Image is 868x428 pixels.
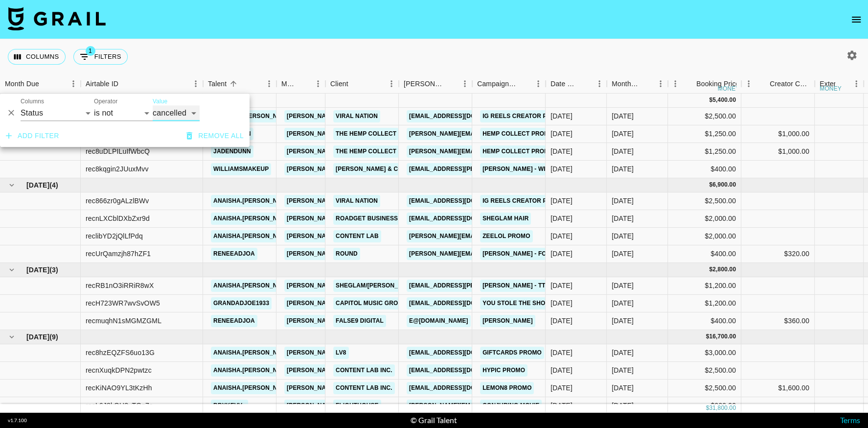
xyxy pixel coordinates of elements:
div: $1,250.00 [668,125,741,143]
div: recL6J8kQU3vTGq7a [86,401,153,410]
a: anaisha.[PERSON_NAME] [211,213,295,225]
a: LV8 [333,347,349,359]
a: The Hemp Collect [333,145,399,158]
a: Content Lab Inc. [333,382,395,394]
a: Roadget Business [DOMAIN_NAME]. [333,213,453,225]
div: $360.00 [784,316,809,326]
a: [PERSON_NAME][EMAIL_ADDRESS][DOMAIN_NAME] [284,110,444,122]
div: 03/07/2025 [550,249,572,259]
a: reneeadjoa [211,315,257,327]
span: [DATE] [26,265,49,275]
div: 13/08/2025 [550,348,572,357]
div: Jul '25 [612,249,634,259]
a: [PERSON_NAME][EMAIL_ADDRESS][DOMAIN_NAME] [284,382,444,394]
div: $2,500.00 [668,108,741,125]
div: $400.00 [668,161,741,178]
a: [PERSON_NAME][EMAIL_ADDRESS][DOMAIN_NAME] [284,128,444,140]
a: anaisha.[PERSON_NAME] [211,280,295,292]
button: Sort [517,77,531,91]
div: Jun '25 [612,129,634,139]
a: Hemp Collect Promo [480,128,556,140]
div: $1,000.00 [778,129,809,139]
div: 02/08/2025 [550,298,572,308]
img: Grail Talent [8,7,106,30]
label: Value [153,97,167,105]
a: [PERSON_NAME][EMAIL_ADDRESS][DOMAIN_NAME] [284,297,444,309]
div: 31,800.00 [709,404,736,412]
a: [EMAIL_ADDRESS][DOMAIN_NAME] [407,110,516,122]
div: rec8hzEQZFS6uo13G [86,348,155,357]
button: hide children [5,263,19,277]
a: [PERSON_NAME][EMAIL_ADDRESS][DOMAIN_NAME] [407,145,566,158]
div: $ [706,333,709,341]
button: Select columns [8,49,66,65]
a: Viral Nation [333,195,380,207]
a: Viral Nation [333,110,380,122]
button: Sort [444,77,457,91]
div: 29/08/2025 [550,401,572,410]
button: Add filter [2,127,63,145]
div: $320.00 [784,249,809,259]
div: Booker [399,74,472,94]
button: open drawer [846,10,866,29]
button: Menu [741,76,756,91]
a: Sheglam Hair [480,213,531,225]
div: rec8uDLPILuIfWbcQ [86,146,150,156]
a: Conjuring Movie [480,400,542,412]
button: Menu [66,76,81,91]
a: Round [333,248,360,260]
a: [PERSON_NAME][EMAIL_ADDRESS][DOMAIN_NAME] [284,248,444,260]
a: Hemp Collect Promo [480,145,556,158]
button: Sort [297,77,311,91]
button: Menu [188,76,203,91]
a: grandadjoe1933 [211,297,272,309]
button: Menu [592,76,607,91]
a: [EMAIL_ADDRESS][PERSON_NAME][DOMAIN_NAME] [407,280,566,292]
button: Menu [311,76,325,91]
div: © Grail Talent [411,415,457,425]
div: money [718,86,740,92]
a: anaisha.[PERSON_NAME] [211,347,295,359]
button: Menu [457,76,472,91]
span: [DATE] [26,180,49,190]
a: anaisha.[PERSON_NAME] [211,230,295,242]
a: False9 Digital [333,315,386,327]
div: 16,700.00 [709,333,736,341]
div: Manager [281,74,297,94]
a: Terms [840,415,860,425]
button: Delete [4,106,19,120]
button: Remove all [183,127,248,145]
div: Jun '25 [612,164,634,174]
div: Client [330,74,348,94]
div: reclibYD2jQlLfPdq [86,231,143,241]
button: Sort [118,77,132,91]
a: bbykevv_ [211,400,248,412]
a: [PERSON_NAME][EMAIL_ADDRESS][DOMAIN_NAME] [284,280,444,292]
button: Show filters [73,49,128,65]
div: 06/06/2025 [550,129,572,139]
a: jadendunn [211,145,253,158]
a: [EMAIL_ADDRESS][DOMAIN_NAME] [407,297,516,309]
div: 29/08/2025 [550,316,572,326]
button: Sort [756,77,770,91]
a: [EMAIL_ADDRESS][DOMAIN_NAME] [407,364,516,377]
span: ( 9 ) [49,332,58,342]
div: Month Due [5,74,39,94]
a: [PERSON_NAME][EMAIL_ADDRESS][DOMAIN_NAME] [284,145,444,158]
div: Jun '25 [612,146,634,156]
button: Sort [835,77,849,91]
a: [PERSON_NAME] - TT + IG [480,280,561,292]
a: [EMAIL_ADDRESS][DOMAIN_NAME] [407,347,516,359]
a: [EMAIL_ADDRESS][PERSON_NAME][DOMAIN_NAME] [407,163,566,175]
div: rec8kqgin2JUuxMvv [86,164,149,174]
div: $1,200.00 [668,277,741,295]
div: Sep '25 [612,383,634,393]
div: Campaign (Type) [472,74,546,94]
a: [PERSON_NAME] [480,315,535,327]
div: Booking Price [696,74,739,94]
a: [PERSON_NAME][EMAIL_ADDRESS][DOMAIN_NAME] [284,195,444,207]
a: Zeelol Promo [480,230,533,242]
div: Month Due [612,74,640,94]
div: Airtable ID [86,74,118,94]
div: 2,800.00 [712,265,736,274]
